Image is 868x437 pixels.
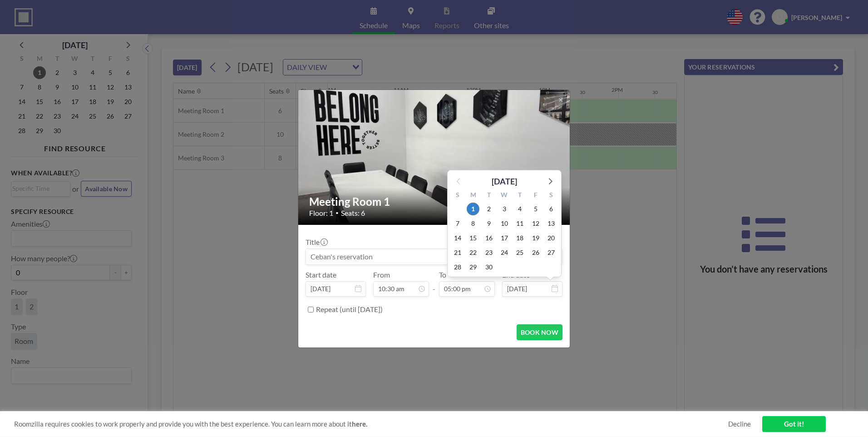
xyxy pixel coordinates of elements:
div: W [497,190,512,202]
div: S [450,190,465,202]
span: Saturday, September 20, 2025 [545,232,557,244]
input: Ceban's reservation [306,249,562,264]
a: Decline [728,420,751,428]
span: Sunday, September 7, 2025 [451,217,464,230]
img: 537.jpg [298,55,571,259]
label: Repeat (until [DATE]) [316,305,383,314]
label: Title [306,238,327,247]
div: [DATE] [492,175,517,188]
span: Friday, September 12, 2025 [529,217,542,230]
h2: Meeting Room 1 [309,195,560,209]
span: Sunday, September 28, 2025 [451,261,464,273]
span: Thursday, September 18, 2025 [513,232,526,244]
label: Start date [306,270,336,279]
div: T [512,190,528,202]
div: M [465,190,481,202]
span: Friday, September 19, 2025 [529,232,542,244]
span: Friday, September 5, 2025 [529,203,542,215]
div: F [528,190,543,202]
span: Monday, September 8, 2025 [467,217,479,230]
span: Thursday, September 25, 2025 [513,246,526,259]
span: Saturday, September 27, 2025 [545,246,557,259]
span: Monday, September 22, 2025 [467,246,479,259]
span: Tuesday, September 30, 2025 [483,261,495,273]
span: Tuesday, September 9, 2025 [483,217,495,230]
span: Tuesday, September 16, 2025 [483,232,495,244]
button: BOOK NOW [517,324,562,340]
a: here. [352,420,367,428]
span: Monday, September 29, 2025 [467,261,479,273]
span: Wednesday, September 17, 2025 [498,232,511,244]
span: Wednesday, September 24, 2025 [498,246,511,259]
span: Seats: 6 [341,209,365,218]
span: Saturday, September 13, 2025 [545,217,557,230]
span: Wednesday, September 3, 2025 [498,203,511,215]
span: Roomzilla requires cookies to work properly and provide you with the best experience. You can lea... [14,420,728,428]
span: Thursday, September 11, 2025 [513,217,526,230]
span: Wednesday, September 10, 2025 [498,217,511,230]
span: Friday, September 26, 2025 [529,246,542,259]
label: To [439,270,446,279]
span: - [433,273,435,293]
span: Saturday, September 6, 2025 [545,203,557,215]
span: • [335,209,339,216]
span: Floor: 1 [309,209,333,218]
span: Tuesday, September 23, 2025 [483,246,495,259]
label: From [373,270,390,279]
span: Tuesday, September 2, 2025 [483,203,495,215]
span: Monday, September 15, 2025 [467,232,479,244]
span: Thursday, September 4, 2025 [513,203,526,215]
span: Monday, September 1, 2025 [467,203,479,215]
a: Got it! [762,416,826,432]
div: S [543,190,559,202]
span: Sunday, September 14, 2025 [451,232,464,244]
span: Sunday, September 21, 2025 [451,246,464,259]
div: T [481,190,497,202]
